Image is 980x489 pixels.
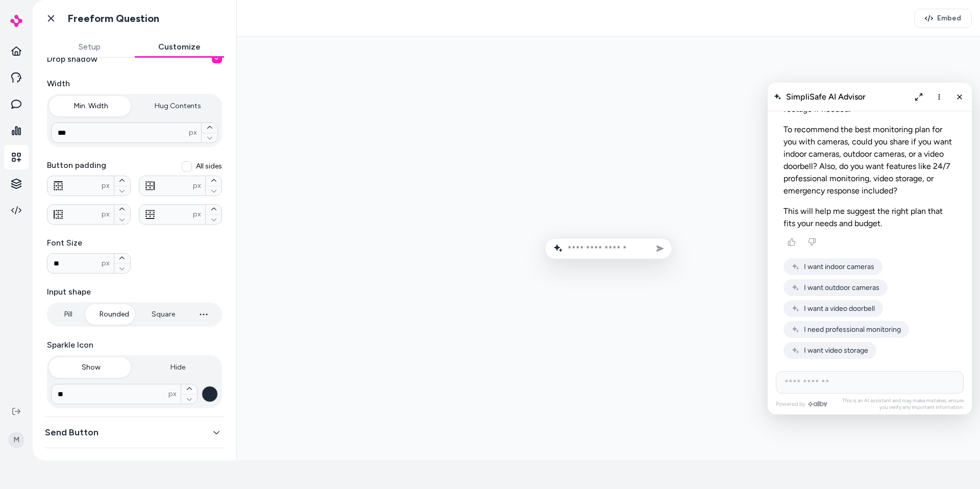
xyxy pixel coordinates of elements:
[193,209,201,219] span: px
[49,357,134,378] button: Show
[102,181,110,191] span: px
[8,432,24,448] span: M
[6,424,27,456] button: M
[182,161,192,172] button: All sides
[189,128,197,138] span: px
[193,181,201,191] span: px
[47,159,222,172] label: Button padding
[914,9,972,28] button: Embed
[89,304,139,325] button: Rounded
[168,389,177,399] span: px
[47,286,222,298] label: Input shape
[136,357,220,378] button: Hide
[47,237,131,249] label: Font Size
[49,304,87,325] button: Pill
[47,339,222,351] label: Sparkle Icon
[102,209,110,219] span: px
[937,13,961,23] span: Embed
[47,53,97,65] label: Drop shadow
[102,258,110,268] span: px
[10,15,22,27] img: alby Logo
[136,96,220,116] button: Hug Contents
[47,78,222,90] label: Width
[141,304,185,325] button: Square
[196,161,222,172] span: All sides
[45,37,135,57] button: Setup
[135,37,225,57] button: Customize
[49,96,134,116] button: Min. Width
[67,12,159,25] h1: Freeform Question
[45,425,224,439] button: Send Button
